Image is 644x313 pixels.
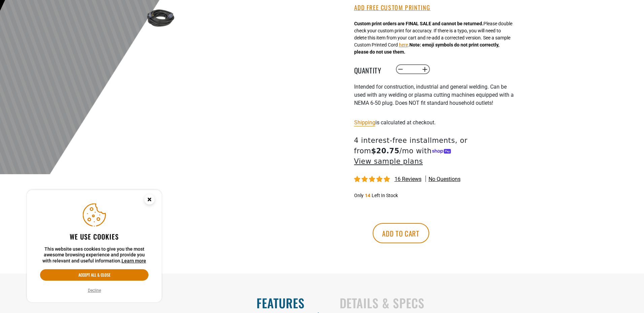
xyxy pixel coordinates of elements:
span: Only [354,193,364,198]
h2: Features [14,296,305,310]
button: here [399,41,408,49]
button: Accept all & close [40,269,148,281]
div: Please double check your custom print for accuracy. If there is a typo, you will need to delete t... [354,20,512,56]
span: Left In Stock [372,193,398,198]
button: Add Free Custom Printing [354,4,431,11]
span: 14 [365,193,370,198]
button: Decline [86,287,103,294]
h2: We use cookies [40,232,148,241]
aside: Cookie Consent [27,190,162,303]
p: This website uses cookies to give you the most awesome browsing experience and provide you with r... [40,246,148,264]
label: Quantity [354,65,388,74]
a: Learn more [122,258,146,263]
span: 5.00 stars [354,176,391,183]
strong: Note: emoji symbols do not print correctly, please do not use them. [354,42,499,55]
a: Shipping [354,119,375,126]
strong: Custom print orders are FINAL SALE and cannot be returned. [354,21,483,26]
div: is calculated at checkout. [354,118,519,127]
span: 16 reviews [395,176,421,182]
h2: Details & Specs [340,296,630,310]
span: Intended for construction, industrial and general welding. Can be used with any welding or plasma... [354,84,514,106]
img: black [140,5,179,31]
span: No questions [429,176,461,183]
button: Add to cart [373,223,429,243]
